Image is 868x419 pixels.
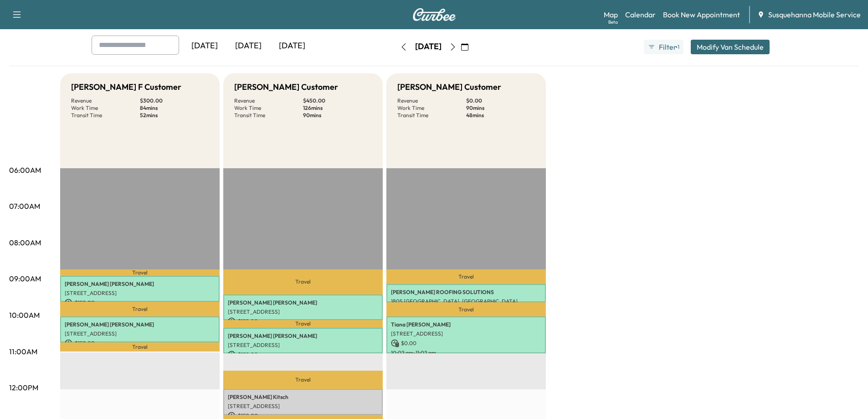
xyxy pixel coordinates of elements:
[608,19,618,26] div: Beta
[303,97,372,104] p: $ 450.00
[466,112,535,119] p: 48 mins
[412,8,456,21] img: Curbee Logo
[303,112,372,119] p: 90 mins
[415,41,442,52] div: [DATE]
[391,298,541,305] p: 1805 [GEOGRAPHIC_DATA], [GEOGRAPHIC_DATA]
[397,81,501,93] h5: [PERSON_NAME] Customer
[226,36,270,57] div: [DATE]
[625,9,656,20] a: Calendar
[65,330,215,337] p: [STREET_ADDRESS]
[386,269,546,284] p: Travel
[228,351,378,359] p: $ 150.00
[140,112,209,119] p: 52 mins
[71,97,140,104] p: Revenue
[391,330,541,337] p: [STREET_ADDRESS]
[391,321,541,328] p: Tiana [PERSON_NAME]
[9,382,38,393] p: 12:00PM
[270,36,314,57] div: [DATE]
[9,273,41,284] p: 09:00AM
[397,104,466,112] p: Work Time
[228,317,378,326] p: $ 150.00
[678,43,679,51] span: 1
[691,40,770,54] button: Modify Van Schedule
[60,342,220,352] p: Travel
[60,302,220,316] p: Travel
[397,112,466,119] p: Transit Time
[71,112,140,119] p: Transit Time
[234,104,303,112] p: Work Time
[9,237,41,248] p: 08:00AM
[228,341,378,349] p: [STREET_ADDRESS]
[223,371,383,389] p: Travel
[9,201,40,212] p: 07:00AM
[391,349,541,357] p: 10:02 am - 11:02 am
[675,45,677,49] span: ●
[65,321,215,328] p: [PERSON_NAME] [PERSON_NAME]
[140,97,209,104] p: $ 300.00
[65,290,215,297] p: [STREET_ADDRESS]
[228,308,378,316] p: [STREET_ADDRESS]
[140,104,209,112] p: 84 mins
[228,332,378,340] p: [PERSON_NAME] [PERSON_NAME]
[9,346,37,357] p: 11:00AM
[397,97,466,104] p: Revenue
[303,104,372,112] p: 126 mins
[71,81,181,93] h5: [PERSON_NAME] F Customer
[234,97,303,104] p: Revenue
[391,289,541,296] p: [PERSON_NAME] ROOFING SOLUTIONS
[223,269,383,295] p: Travel
[183,36,226,57] div: [DATE]
[604,9,618,20] a: MapBeta
[768,9,861,20] span: Susquehanna Mobile Service
[228,403,378,410] p: [STREET_ADDRESS]
[60,269,220,276] p: Travel
[391,339,541,347] p: $ 0.00
[228,393,378,401] p: [PERSON_NAME] Kitsch
[234,112,303,119] p: Transit Time
[65,280,215,288] p: [PERSON_NAME] [PERSON_NAME]
[234,81,338,93] h5: [PERSON_NAME] Customer
[9,310,40,321] p: 10:00AM
[9,165,41,176] p: 06:00AM
[228,299,378,306] p: [PERSON_NAME] [PERSON_NAME]
[65,339,215,347] p: $ 150.00
[466,104,535,112] p: 90 mins
[663,9,740,20] a: Book New Appointment
[659,41,675,52] span: Filter
[386,302,546,316] p: Travel
[644,40,683,54] button: Filter●1
[71,104,140,112] p: Work Time
[223,320,383,327] p: Travel
[65,299,215,307] p: $ 150.00
[466,97,535,104] p: $ 0.00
